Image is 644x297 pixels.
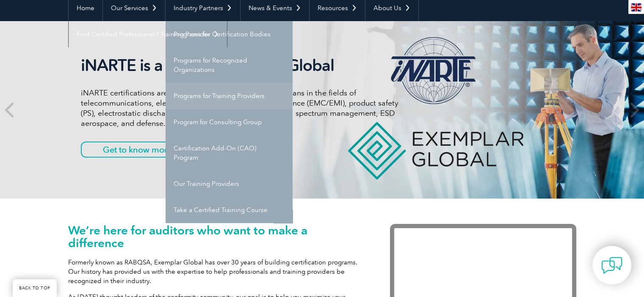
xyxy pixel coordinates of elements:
h1: We’re here for auditors who want to make a difference [68,224,365,249]
a: Find Certified Professional / Training Provider [69,21,227,47]
a: Programs for Training Providers [166,83,293,109]
a: Program for Consulting Group [166,109,293,135]
a: Programs for Recognized Organizations [166,47,293,83]
a: Certification Add-On (CAO) Program [166,135,293,171]
a: BACK TO TOP [13,279,57,297]
h2: iNARTE is a Part of Exemplar Global [81,56,398,75]
img: en [631,3,641,11]
a: Programs for Certification Bodies [166,21,293,47]
a: Get to know more about iNARTE [81,142,250,158]
a: Take a Certified Training Course [166,197,293,223]
a: Our Training Providers [166,171,293,197]
img: contact-chat.png [601,255,622,276]
p: Formerly known as RABQSA, Exemplar Global has over 30 years of building certification programs. O... [68,258,365,286]
p: iNARTE certifications are for qualified engineers and technicians in the fields of telecommunicat... [81,88,398,128]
